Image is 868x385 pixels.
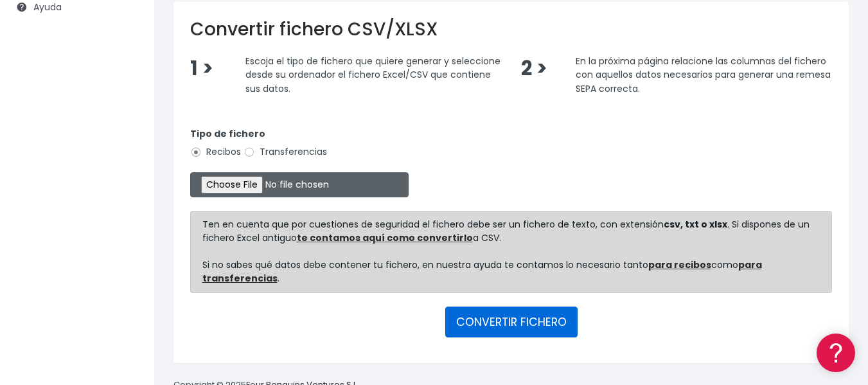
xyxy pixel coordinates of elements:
[190,55,213,82] span: 1 >
[190,19,832,40] h2: Convertir fichero CSV/XLSX
[664,218,727,231] strong: csv, txt o xlsx
[445,307,578,337] button: CONVERTIR FICHERO
[244,145,327,159] label: Transferencias
[190,211,832,293] div: Ten en cuenta que por cuestiones de seguridad el fichero debe ser un fichero de texto, con extens...
[648,258,711,271] a: para recibos
[190,127,265,140] strong: Tipo de fichero
[576,54,831,94] span: En la próxima página relacione las columnas del fichero con aquellos datos necesarios para genera...
[297,231,473,244] a: te contamos aquí como convertirlo
[190,145,241,159] label: Recibos
[202,258,762,285] a: para transferencias
[245,54,500,94] span: Escoja el tipo de fichero que quiere generar y seleccione desde su ordenador el fichero Excel/CSV...
[33,1,62,13] span: Ayuda
[521,55,547,82] span: 2 >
